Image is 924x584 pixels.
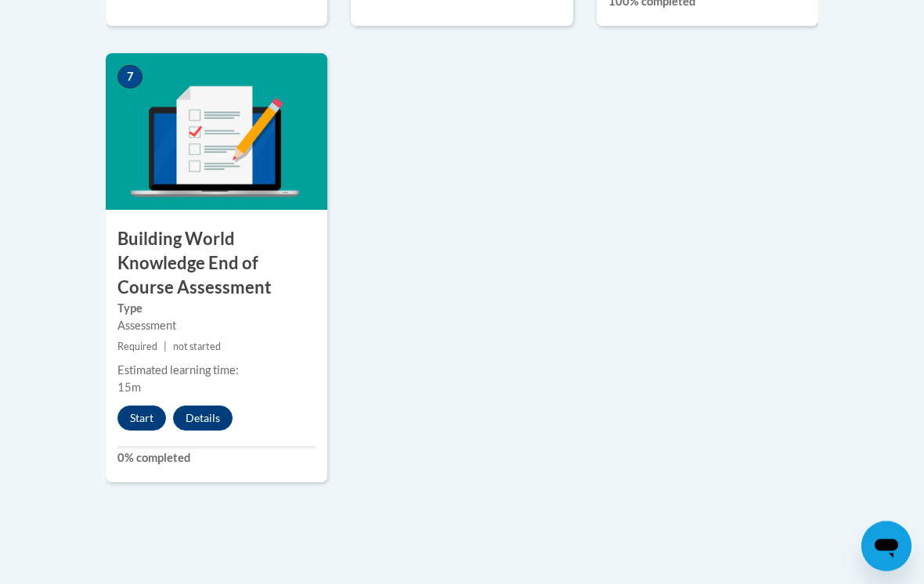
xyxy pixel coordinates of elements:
h3: Building World Knowledge End of Course Assessment [106,228,327,300]
span: Required [117,341,157,353]
span: | [164,341,167,353]
div: Estimated learning time: [117,362,316,380]
span: 15m [117,381,141,395]
iframe: Button to launch messaging window [861,521,911,571]
span: 7 [117,66,143,89]
label: 0% completed [117,450,316,467]
label: Type [117,301,316,318]
span: not started [173,341,221,353]
img: Course Image [106,54,327,211]
button: Start [117,406,166,431]
button: Details [173,406,233,431]
div: Assessment [117,318,316,335]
